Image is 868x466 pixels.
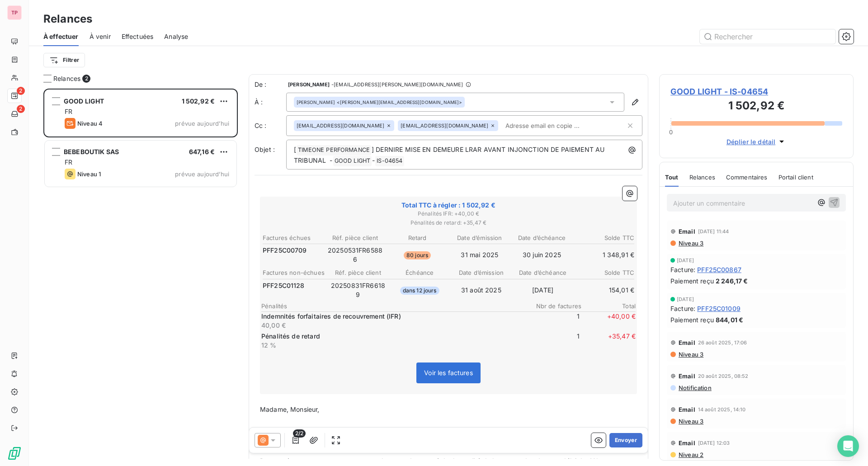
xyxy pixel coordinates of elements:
[665,174,679,181] span: Tout
[64,148,119,155] span: BEBEBOUTIK SAS
[43,53,85,67] button: Filtrer
[573,233,635,243] th: Solde TTC
[255,98,286,107] label: À :
[525,332,580,350] span: 1
[331,82,463,87] span: - [EMAIL_ADDRESS][PERSON_NAME][DOMAIN_NAME]
[670,98,842,116] h3: 1 502,92 €
[164,32,188,41] span: Analyse
[7,5,22,20] div: TP
[697,304,741,313] span: PFF25C01009
[678,451,703,458] span: Niveau 2
[43,11,92,27] h3: Relances
[64,97,104,105] span: GOOD LIGHT
[698,229,729,234] span: [DATE] 11:44
[451,268,511,278] th: Date d’émission
[726,174,768,181] span: Commentaires
[670,315,714,325] span: Paiement reçu
[716,276,748,286] span: 2 246,17 €
[511,233,573,243] th: Date d’échéance
[43,32,79,41] span: À effectuer
[525,312,580,330] span: 1
[288,82,330,87] span: [PERSON_NAME]
[297,99,462,105] div: <[PERSON_NAME][EMAIL_ADDRESS][DOMAIN_NAME]>
[65,108,72,115] span: FR
[175,120,229,127] span: prévue aujourd’hui
[670,276,714,286] span: Paiement reçu
[837,435,859,457] div: Open Intercom Messenger
[679,439,695,447] span: Email
[17,87,25,95] span: 2
[679,339,695,346] span: Email
[261,321,524,330] p: 40,00 €
[294,146,296,153] span: [
[255,80,286,89] span: De :
[513,281,573,300] td: [DATE]
[77,120,103,127] span: Niveau 4
[400,287,439,295] span: dans 12 jours
[261,219,636,227] span: Pénalités de retard : + 35,47 €
[261,201,636,210] span: Total TTC à régler : 1 502,92 €
[424,369,473,377] span: Voir les factures
[325,233,386,243] th: Réf. pièce client
[581,312,636,330] span: + 40,00 €
[333,156,372,166] span: GOOD LIGHT
[689,174,715,181] span: Relances
[679,372,695,380] span: Email
[294,146,606,164] span: ] DERNIRE MISE EN DEMEURE LRAR AVANT INJONCTION DE PAIEMENT AU TRIBUNAL -
[325,245,386,264] td: 20250531FR65886
[372,156,375,164] span: -
[726,137,776,146] span: Déplier le détail
[677,297,694,302] span: [DATE]
[678,418,703,425] span: Niveau 3
[700,29,835,44] input: Rechercher
[182,97,215,105] span: 1 502,92 €
[262,281,327,291] td: PFF25C01128
[698,373,749,379] span: 20 août 2025, 08:52
[387,233,448,243] th: Retard
[669,128,673,136] span: 0
[678,384,712,391] span: Notification
[375,156,404,166] span: IS-04654
[297,145,371,155] span: TIMEONE PERFORMANCE
[262,233,324,243] th: Factures échues
[698,440,730,446] span: [DATE] 12:03
[297,99,335,105] span: [PERSON_NAME]
[724,137,789,147] button: Déplier le détail
[328,281,388,300] td: 20250831FR66189
[261,341,524,350] p: 12 %
[449,245,510,264] td: 31 mai 2025
[581,332,636,350] span: + 35,47 €
[43,89,238,466] div: grid
[65,158,72,166] span: FR
[677,258,694,263] span: [DATE]
[716,315,743,325] span: 844,01 €
[389,268,450,278] th: Échéance
[404,251,431,259] span: 80 jours
[574,268,635,278] th: Solde TTC
[698,407,746,412] span: 14 août 2025, 14:10
[670,265,695,274] span: Facture :
[698,340,747,345] span: 26 août 2025, 17:06
[502,119,606,132] input: Adresse email en copie ...
[255,146,275,153] span: Objet :
[293,429,306,438] span: 2/2
[449,233,510,243] th: Date d’émission
[451,281,511,300] td: 31 août 2025
[670,85,842,98] span: GOOD LIGHT - IS-04654
[90,32,111,41] span: À venir
[261,332,524,341] p: Pénalités de retard
[511,245,573,264] td: 30 juin 2025
[697,265,741,274] span: PFF25C00867
[17,105,25,113] span: 2
[609,433,642,447] button: Envoyer
[260,405,320,413] span: Madame, Monsieur,
[678,240,703,247] span: Niveau 3
[261,302,527,310] span: Pénalités
[82,75,90,83] span: 2
[261,210,636,218] span: Pénalités IFR : + 40,00 €
[53,74,80,83] span: Relances
[122,32,154,41] span: Effectuées
[260,457,602,465] span: Par conséquent, nous vous mettons en demeure de nous régler la totalité de la somme due dans un d...
[261,312,524,321] p: Indemnités forfaitaires de recouvrement (IFR)
[262,268,327,278] th: Factures non-échues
